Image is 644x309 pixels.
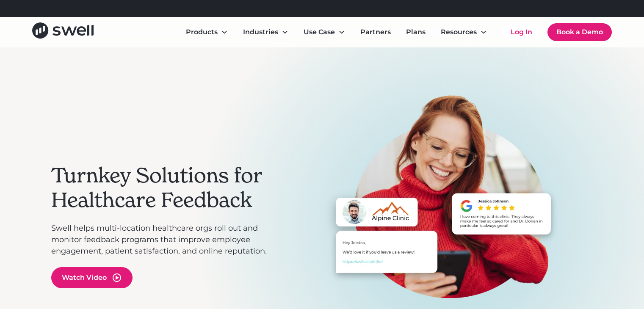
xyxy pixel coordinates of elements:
a: Book a Demo [547,23,612,41]
div: Resources [441,27,477,37]
a: Partners [354,24,398,41]
div: Industries [243,27,278,37]
a: home [32,22,94,41]
div: Products [186,27,218,37]
div: Watch Video [62,273,107,283]
div: Use Case [304,27,335,37]
a: open lightbox [51,267,133,288]
div: Resources [434,24,494,41]
a: Plans [399,24,432,41]
div: Use Case [297,24,352,41]
a: Log In [502,24,541,41]
p: Swell helps multi-location healthcare orgs roll out and monitor feedback programs that improve em... [51,223,280,257]
div: Industries [236,24,295,41]
div: Products [179,24,235,41]
h2: Turnkey Solutions for Healthcare Feedback [51,163,280,212]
